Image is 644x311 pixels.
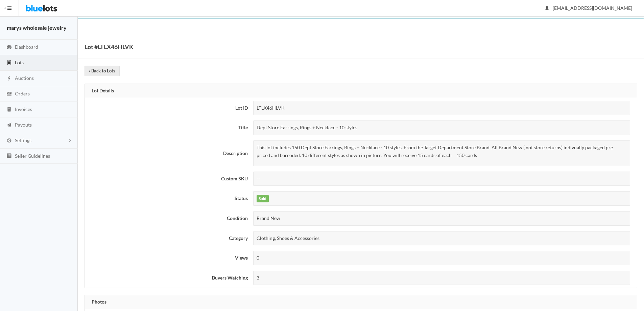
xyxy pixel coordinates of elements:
ion-icon: cash [6,91,13,97]
ion-icon: paper plane [6,122,13,129]
ion-icon: calculator [6,107,13,113]
th: Title [85,118,251,138]
label: Sold [257,195,269,202]
ion-icon: cog [6,138,13,144]
span: [EMAIL_ADDRESS][DOMAIN_NAME] [545,5,632,11]
div: Dept Store Earrings, Rings + Necklace - 10 styles [253,120,630,135]
div: -- [253,172,630,186]
div: 3 [253,271,630,285]
ion-icon: flash [6,75,13,82]
div: Lot Details [85,84,637,98]
th: Description [85,138,251,169]
ion-icon: speedometer [6,44,13,51]
th: Views [85,248,251,268]
div: 0 [253,251,630,265]
th: Buyers Watching [85,268,251,288]
ion-icon: list box [6,153,13,159]
h1: Lot #LTLX46HLVK [85,42,134,52]
div: Photos [85,295,637,309]
span: Orders [15,91,30,96]
span: Payouts [15,122,32,128]
th: Status [85,188,251,208]
p: This lot includes 150 Dept Store Earrings, Rings + Necklace - 10 styles. From the Target Departme... [257,144,627,159]
div: Clothing, Shoes & Accessories [253,231,630,246]
strong: marys wholesale jewelry [7,24,67,31]
span: Auctions [15,75,34,81]
th: Lot ID [85,98,251,118]
span: Dashboard [15,44,38,50]
ion-icon: person [544,5,550,12]
div: Brand New [253,211,630,226]
span: Seller Guidelines [15,153,50,159]
th: Custom SKU [85,169,251,189]
span: Settings [15,137,31,143]
div: LTLX46HLVK [253,101,630,115]
ion-icon: clipboard [6,60,13,66]
span: Lots [15,60,24,65]
span: Invoices [15,106,32,112]
th: Condition [85,208,251,228]
a: ‹ Back to Lots [85,66,120,76]
th: Category [85,228,251,248]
